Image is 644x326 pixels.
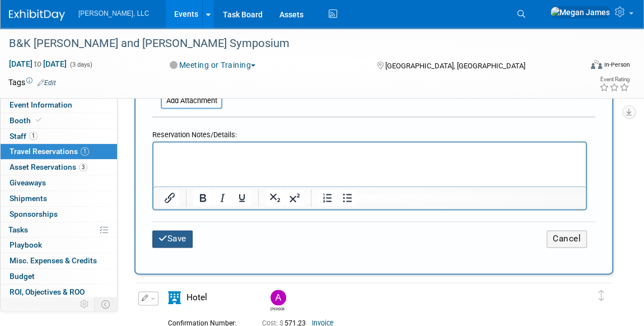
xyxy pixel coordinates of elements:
div: Alexius Emejom [270,305,284,311]
i: Click and drag to move item [599,290,604,301]
a: Misc. Expenses & Credits [1,253,117,268]
span: Booth [10,116,44,125]
button: Superscript [285,190,304,206]
iframe: Rich Text Area [153,142,586,186]
span: Staff [10,132,38,141]
img: ExhibitDay [9,10,65,21]
div: In-Person [604,60,630,69]
a: Sponsorships [1,207,117,222]
span: ROI, Objectives & ROO [10,287,85,296]
span: [DATE] [DATE] [8,59,67,69]
span: to [32,59,43,68]
a: Asset Reservations3 [1,160,117,175]
button: Meeting or Training [166,59,260,71]
span: 1 [81,147,89,156]
span: Travel Reservations [10,147,89,156]
div: Event Format [534,58,631,75]
a: Giveaways [1,175,117,190]
div: B&K [PERSON_NAME] and [PERSON_NAME] Symposium [5,34,569,54]
div: Reservation Notes/Details: [152,125,587,141]
td: Toggle Event Tabs [95,297,118,311]
img: Format-Inperson.png [591,60,602,69]
button: Cancel [547,230,587,248]
a: Budget [1,269,117,284]
i: Hotel [168,291,181,304]
img: Megan James [550,6,610,18]
span: Hotel [186,292,207,302]
button: Underline [232,190,251,206]
span: Event Information [10,100,72,109]
button: Save [152,230,193,248]
div: Alexius Emejom [268,290,287,311]
a: ROI, Objectives & ROO [1,285,117,300]
span: 3 [79,163,87,171]
a: Event Information [1,97,117,113]
a: Playbook [1,237,117,253]
span: [PERSON_NAME], LLC [78,10,149,17]
span: Budget [10,272,35,281]
td: Personalize Event Tab Strip [75,297,95,311]
span: Tasks [8,225,28,234]
a: Staff1 [1,129,117,144]
button: Numbered list [318,190,337,206]
a: Edit [38,79,56,87]
button: Italic [213,190,232,206]
span: Shipments [10,194,47,203]
span: [GEOGRAPHIC_DATA], [GEOGRAPHIC_DATA] [385,62,525,70]
span: (3 days) [69,61,92,68]
span: 1 [29,132,38,140]
span: Misc. Expenses & Credits [10,256,97,265]
a: Travel Reservations1 [1,144,117,159]
button: Insert/edit link [160,190,179,206]
div: Event Rating [599,77,629,82]
td: Tags [8,77,56,88]
span: Sponsorships [10,209,58,218]
i: Booth reservation complete [36,117,41,123]
button: Bullet list [338,190,357,206]
button: Subscript [265,190,284,206]
img: Alexius Emejom [270,290,286,305]
span: Asset Reservations [10,162,87,171]
button: Bold [193,190,212,206]
span: Playbook [10,240,42,249]
span: Giveaways [10,178,46,187]
a: Tasks [1,222,117,237]
a: Booth [1,113,117,128]
a: Shipments [1,191,117,206]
